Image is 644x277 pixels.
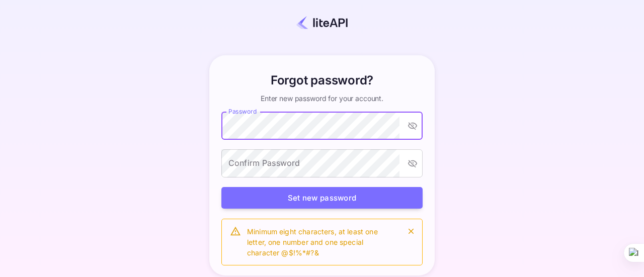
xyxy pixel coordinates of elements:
button: Set new password [221,187,423,209]
img: liteapi [295,16,349,29]
label: Password [228,107,257,116]
h6: Forgot password? [271,71,373,89]
button: toggle password visibility [404,117,422,135]
button: toggle password visibility [404,154,422,172]
p: Enter new password for your account. [261,94,383,104]
div: Minimum eight characters, at least one letter, one number and one special character @$!%*#?& [247,222,396,262]
button: close [404,224,418,238]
